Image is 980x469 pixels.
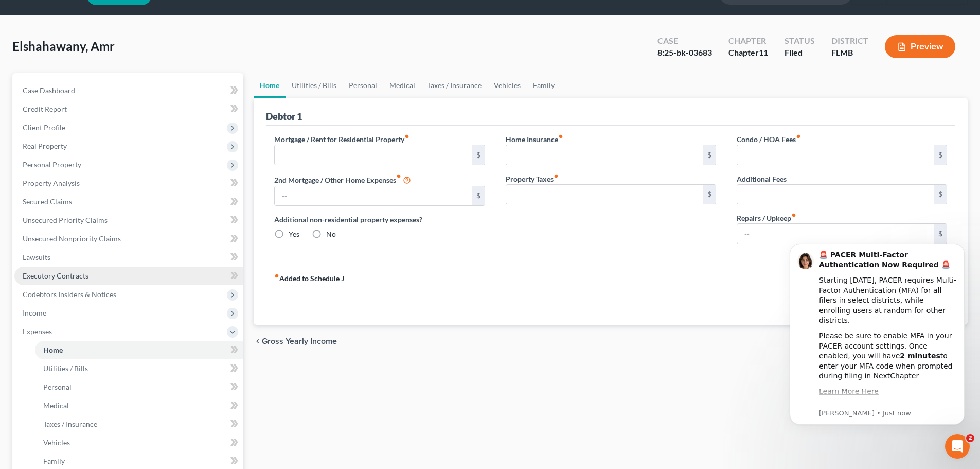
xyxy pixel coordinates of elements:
[43,364,88,373] span: Utilities / Bills
[831,47,868,59] div: FLMB
[774,228,980,441] iframe: Intercom notifications message
[506,185,703,204] input: --
[23,290,116,299] span: Codebtors Insiders & Notices
[35,396,243,415] a: Medical
[527,73,561,98] a: Family
[43,401,69,410] span: Medical
[657,47,712,59] div: 8:25-bk-03683
[945,434,970,459] iframe: Intercom live chat
[14,193,243,211] a: Secured Claims
[506,134,563,145] label: Home Insurance
[703,185,716,204] div: $
[274,134,409,145] label: Mortgage / Rent for Residential Property
[966,434,974,442] span: 2
[35,415,243,433] a: Taxes / Insurance
[254,337,337,345] button: chevron_left Gross Yearly Income
[23,234,121,243] span: Unsecured Nonpriority Claims
[737,173,787,184] label: Additional Fees
[14,174,243,193] a: Property Analysis
[326,229,336,239] label: No
[23,327,52,336] span: Expenses
[43,420,97,428] span: Taxes / Insurance
[23,86,75,95] span: Case Dashboard
[289,229,299,239] label: Yes
[275,145,472,165] input: --
[737,213,796,223] label: Repairs / Upkeep
[23,216,108,224] span: Unsecured Priority Claims
[23,179,80,187] span: Property Analysis
[785,47,815,59] div: Filed
[14,211,243,230] a: Unsecured Priority Claims
[737,134,801,145] label: Condo / HOA Fees
[35,359,243,378] a: Utilities / Bills
[266,110,302,123] div: Debtor 1
[785,35,815,47] div: Status
[43,438,70,447] span: Vehicles
[274,173,411,186] label: 2nd Mortgage / Other Home Expenses
[14,81,243,100] a: Case Dashboard
[23,271,88,280] span: Executory Contracts
[472,145,485,165] div: $
[737,145,934,165] input: --
[796,134,801,139] i: fiber_manual_record
[254,337,262,345] i: chevron_left
[23,160,81,169] span: Personal Property
[14,267,243,285] a: Executory Contracts
[14,230,243,248] a: Unsecured Nonpriority Claims
[343,73,383,98] a: Personal
[12,39,115,54] span: Elshahawany, Amr
[14,248,243,267] a: Lawsuits
[728,47,768,59] div: Chapter
[404,134,409,139] i: fiber_manual_record
[737,185,934,204] input: --
[23,197,72,206] span: Secured Claims
[23,142,67,150] span: Real Property
[831,35,868,47] div: District
[23,105,67,113] span: Credit Report
[934,145,947,165] div: $
[286,73,343,98] a: Utilities / Bills
[506,145,703,165] input: --
[35,341,243,359] a: Home
[23,308,46,317] span: Income
[396,173,401,179] i: fiber_manual_record
[383,73,421,98] a: Medical
[23,123,65,132] span: Client Profile
[472,186,485,206] div: $
[274,273,279,279] i: fiber_manual_record
[274,273,344,317] strong: Added to Schedule J
[554,173,559,179] i: fiber_manual_record
[35,433,243,452] a: Vehicles
[934,185,947,204] div: $
[703,145,716,165] div: $
[558,134,563,139] i: fiber_manual_record
[488,73,527,98] a: Vehicles
[657,35,712,47] div: Case
[791,213,796,218] i: fiber_manual_record
[35,378,243,396] a: Personal
[737,224,934,244] input: --
[262,337,337,345] span: Gross Yearly Income
[421,73,488,98] a: Taxes / Insurance
[275,186,472,206] input: --
[885,35,955,58] button: Preview
[506,173,559,184] label: Property Taxes
[254,73,286,98] a: Home
[14,100,243,118] a: Credit Report
[23,253,50,262] span: Lawsuits
[43,383,72,391] span: Personal
[274,214,485,225] label: Additional non-residential property expenses?
[934,224,947,244] div: $
[728,35,768,47] div: Chapter
[759,47,768,57] span: 11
